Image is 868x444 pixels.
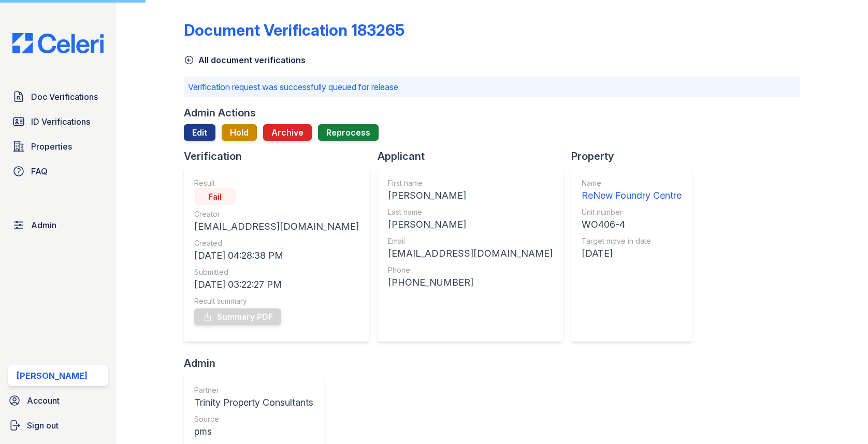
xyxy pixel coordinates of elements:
a: Admin [8,215,108,235]
div: Admin [184,356,332,371]
span: Admin [31,219,56,231]
span: Doc Verifications [31,91,98,103]
div: Applicant [378,149,571,164]
a: Name ReNew Foundry Centre [582,178,682,203]
div: Phone [388,265,553,275]
a: Edit [184,124,215,141]
div: [DATE] 03:22:27 PM [194,277,359,292]
div: Document Verification 183265 [184,21,404,39]
div: Admin Actions [184,106,256,120]
div: WO406-4 [582,217,682,232]
a: Properties [8,136,108,157]
div: pms [194,424,313,439]
div: [EMAIL_ADDRESS][DOMAIN_NAME] [194,219,359,234]
div: Name [582,178,682,188]
div: Submitted [194,267,359,277]
img: CE_Logo_Blue-a8612792a0a2168367f1c8372b55b34899dd931a85d93a1a3d3e32e68fde9ad4.png [4,33,112,53]
div: [EMAIL_ADDRESS][DOMAIN_NAME] [388,246,553,261]
div: Creator [194,209,359,219]
div: [PHONE_NUMBER] [388,275,553,290]
div: Email [388,236,553,246]
div: [PERSON_NAME] [17,369,88,382]
div: Unit number [582,207,682,217]
div: First name [388,178,553,188]
div: Verification [184,149,378,164]
span: ID Verifications [31,115,90,128]
div: Result summary [194,296,359,306]
div: Source [194,414,313,424]
div: Fail [194,188,236,205]
div: Created [194,238,359,248]
span: Account [27,394,60,407]
button: Archive [263,124,312,141]
div: Property [571,149,700,164]
div: [DATE] 04:28:38 PM [194,248,359,263]
div: ReNew Foundry Centre [582,188,682,203]
div: [PERSON_NAME] [388,217,553,232]
span: Sign out [27,419,59,432]
a: Account [4,390,112,411]
div: Result [194,178,359,188]
button: Hold [222,124,257,141]
div: Target move in date [582,236,682,246]
a: Sign out [4,415,112,436]
span: FAQ [31,165,48,177]
a: All document verifications [184,54,306,66]
button: Reprocess [318,124,379,141]
div: [PERSON_NAME] [388,188,553,203]
div: Last name [388,207,553,217]
div: Trinity Property Consultants [194,395,313,410]
p: Verification request was successfully queued for release [188,81,796,93]
a: FAQ [8,161,108,182]
a: Doc Verifications [8,86,108,107]
a: ID Verifications [8,111,108,132]
div: Partner [194,385,313,395]
span: Properties [31,140,72,153]
div: [DATE] [582,246,682,261]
